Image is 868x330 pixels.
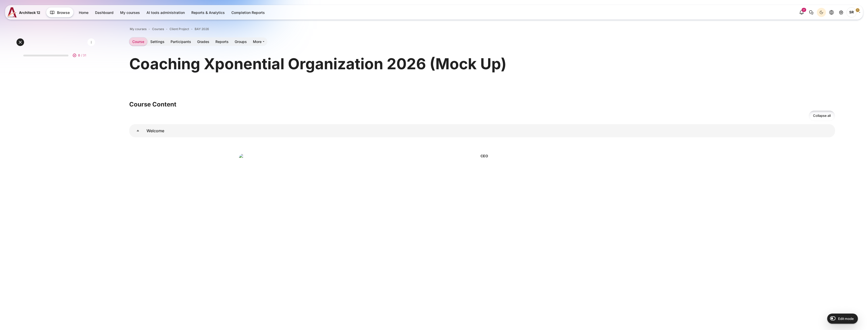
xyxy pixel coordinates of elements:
[168,37,194,46] a: Participants
[19,48,92,60] a: 0 / 31
[195,27,209,31] a: BAY 2026
[78,53,80,58] span: 0
[117,8,143,17] a: My courses
[817,8,826,17] button: Light Mode Dark Mode
[228,8,268,17] a: Completion Reports
[807,8,816,17] button: There are 0 unread conversations
[250,37,267,46] a: More
[129,54,507,74] h1: Coaching Xponential Organization 2026 (Mock Up)
[76,8,91,17] a: Home
[92,8,117,17] a: Dashboard
[129,26,835,32] nav: Navigation bar
[809,111,835,121] a: Collapse all
[129,100,835,108] h3: Course Content
[846,7,857,17] span: Songklod Riraroengjaratsaeng
[46,7,73,17] button: Browse
[827,8,836,17] button: Languages
[57,10,70,15] span: Browse
[147,37,168,46] a: Settings
[81,53,86,58] span: / 31
[129,37,147,46] a: Course
[802,8,806,12] div: 17
[838,317,854,321] span: Edit mode
[19,10,40,15] span: Architeck 12
[818,9,825,16] div: Dark Mode
[8,7,42,17] a: A12 A12 Architeck 12
[130,27,146,31] a: My courses
[837,8,846,17] a: Site administration
[194,37,212,46] a: Grades
[129,124,146,137] a: Welcome
[232,37,250,46] a: Groups
[8,7,17,17] img: A12
[188,8,228,17] a: Reports & Analytics
[239,154,725,302] img: CEO
[170,27,189,31] a: Client Project
[846,7,860,17] a: User menu
[143,8,188,17] a: AI tools administration
[152,27,164,31] a: Courses
[212,37,232,46] a: Reports
[813,113,831,118] span: Collapse all
[797,8,806,17] div: Show notification window with 17 new notifications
